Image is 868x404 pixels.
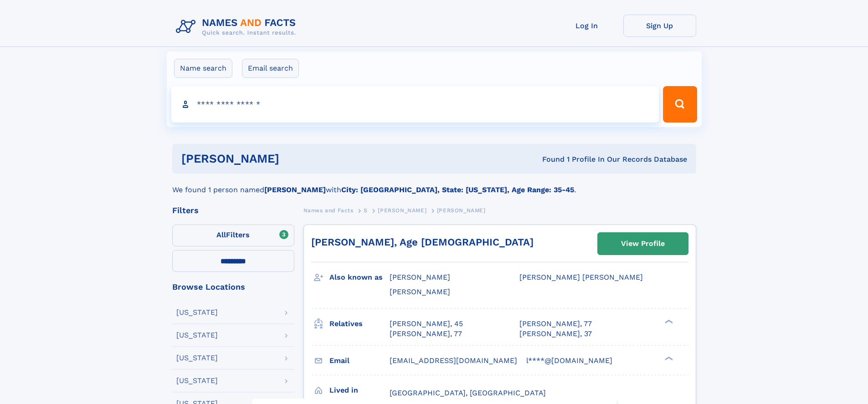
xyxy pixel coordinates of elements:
[172,283,294,291] div: Browse Locations
[174,59,232,78] label: Name search
[390,319,463,329] a: [PERSON_NAME], 45
[242,59,299,78] label: Email search
[311,236,534,248] a: [PERSON_NAME], Age [DEMOGRAPHIC_DATA]
[621,233,665,254] div: View Profile
[364,207,368,214] span: S
[390,329,462,339] a: [PERSON_NAME], 77
[519,329,592,339] a: [PERSON_NAME], 37
[598,233,688,255] a: View Profile
[437,207,486,214] span: [PERSON_NAME]
[550,15,623,37] a: Log In
[172,15,303,39] img: Logo Names and Facts
[176,309,218,316] div: [US_STATE]
[519,273,643,281] span: [PERSON_NAME] [PERSON_NAME]
[329,383,390,398] h3: Lived in
[411,154,687,164] div: Found 1 Profile In Our Records Database
[663,355,673,361] div: ❯
[171,86,659,123] input: search input
[390,287,450,296] span: [PERSON_NAME]
[172,206,294,215] div: Filters
[623,15,696,37] a: Sign Up
[303,205,354,216] a: Names and Facts
[341,185,574,194] b: City: [GEOGRAPHIC_DATA], State: [US_STATE], Age Range: 35-45
[172,225,294,246] label: Filters
[663,318,673,324] div: ❯
[390,273,450,281] span: [PERSON_NAME]
[176,354,218,362] div: [US_STATE]
[519,319,592,329] a: [PERSON_NAME], 77
[176,377,218,384] div: [US_STATE]
[264,185,326,194] b: [PERSON_NAME]
[329,270,390,285] h3: Also known as
[172,174,696,195] div: We found 1 person named with .
[329,316,390,332] h3: Relatives
[364,205,368,216] a: S
[176,332,218,339] div: [US_STATE]
[390,356,517,365] span: [EMAIL_ADDRESS][DOMAIN_NAME]
[663,86,697,123] button: Search Button
[378,205,426,216] a: [PERSON_NAME]
[216,230,226,239] span: All
[329,353,390,368] h3: Email
[181,153,411,164] h1: [PERSON_NAME]
[378,207,426,214] span: [PERSON_NAME]
[390,389,546,397] span: [GEOGRAPHIC_DATA], [GEOGRAPHIC_DATA]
